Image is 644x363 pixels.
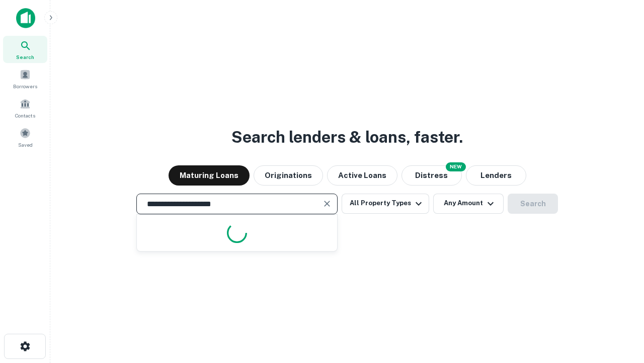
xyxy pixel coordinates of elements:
h3: Search lenders & loans, faster. [231,125,463,149]
button: Lenders [466,165,526,186]
span: Borrowers [13,82,37,90]
div: NEW [446,162,466,171]
button: Clear [320,197,334,211]
span: Contacts [15,111,35,119]
a: Search [3,36,47,63]
button: All Property Types [342,194,429,214]
button: Active Loans [327,165,397,186]
a: Borrowers [3,65,47,92]
button: Any Amount [433,194,504,214]
img: capitalize-icon.png [16,8,35,28]
span: Saved [18,141,33,149]
a: Saved [3,124,47,151]
button: Originations [254,165,323,186]
iframe: Chat Widget [594,282,644,331]
a: Contacts [3,94,47,122]
button: Maturing Loans [169,165,250,186]
span: Search [16,53,34,61]
button: Search distressed loans with lien and other non-mortgage details. [401,165,462,186]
